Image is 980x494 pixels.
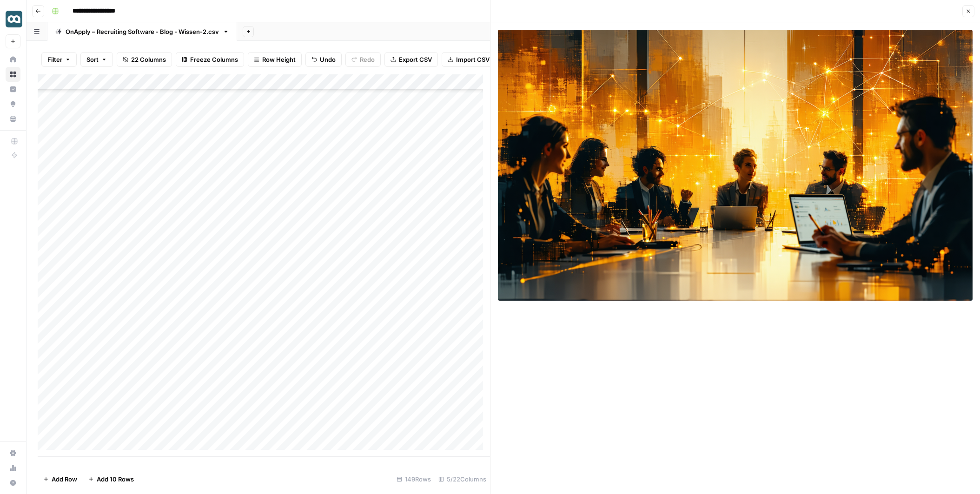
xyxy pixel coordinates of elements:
div: 5/22 Columns [435,472,490,487]
span: Sort [86,55,99,64]
button: Add Row [38,472,83,487]
a: Your Data [6,112,20,126]
button: Export CSV [384,52,438,67]
a: Browse [6,67,20,82]
img: onapply Logo [6,11,22,27]
div: 149 Rows [393,472,435,487]
button: Filter [41,52,77,67]
button: Import CSV [442,52,496,67]
span: Freeze Columns [190,55,238,64]
a: Insights [6,82,20,97]
span: Undo [320,55,336,64]
a: Usage [6,461,20,475]
span: Export CSV [399,55,432,64]
button: Help + Support [6,475,20,490]
a: Settings [6,446,20,461]
a: OnApply – Recruiting Software - Blog - Wissen-2.csv [47,22,237,41]
span: Row Height [262,55,296,64]
span: Add 10 Rows [97,474,134,484]
button: Undo [305,52,342,67]
img: Row/Cell [498,30,973,301]
div: OnApply – Recruiting Software - Blog - Wissen-2.csv [66,27,219,36]
button: Row Height [248,52,302,67]
button: Freeze Columns [176,52,244,67]
button: Sort [80,52,113,67]
span: 22 Columns [131,55,166,64]
span: Add Row [52,474,77,484]
button: Redo [345,52,381,67]
a: Opportunities [6,97,20,112]
span: Filter [47,55,62,64]
a: Home [6,52,20,67]
span: Redo [360,55,375,64]
span: Import CSV [456,55,490,64]
button: Workspace: onapply [6,7,20,31]
button: 22 Columns [117,52,172,67]
button: Add 10 Rows [83,472,139,487]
